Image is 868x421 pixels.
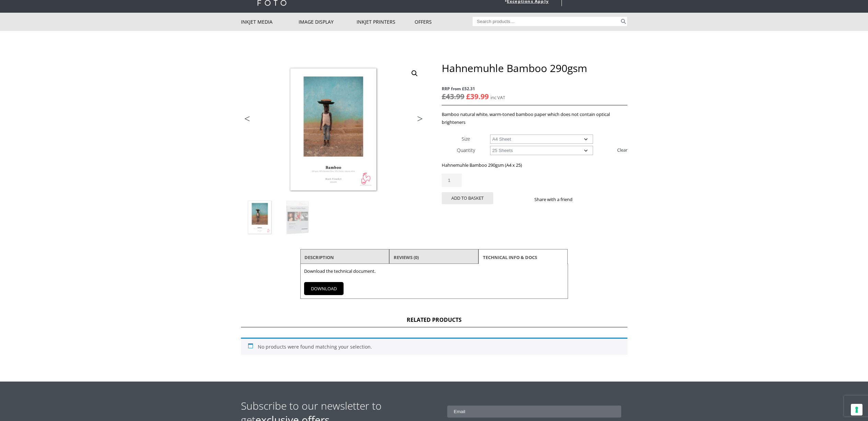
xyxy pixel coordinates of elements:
[597,197,603,202] img: email sharing button
[473,17,620,26] input: Search products…
[466,92,489,101] bdi: 39.99
[394,251,419,264] a: Reviews (0)
[357,13,415,31] a: Inkjet Printers
[457,147,475,153] label: Quantity
[534,196,581,203] p: Share with a friend
[483,251,537,264] a: TECHNICAL INFO & DOCS
[442,192,493,204] button: Add to basket
[304,251,334,264] a: Description
[442,62,627,74] h1: Hahnemuhle Bamboo 290gsm
[299,13,357,31] a: Image Display
[241,316,627,327] h2: Related products
[581,197,586,202] img: facebook sharing button
[462,136,470,142] label: Size
[442,110,627,126] p: Bamboo natural white, warm-toned bamboo paper which does not contain optical brighteners
[304,282,344,295] a: DOWNLOAD
[466,92,470,101] span: £
[442,92,446,101] span: £
[304,267,564,275] p: Download the technical document.
[589,197,594,202] img: twitter sharing button
[447,406,621,418] input: Email
[442,161,627,169] p: Hahnemuhle Bamboo 290gsm (A4 x 25)
[415,13,473,31] a: Offers
[442,92,464,101] bdi: 43.99
[408,67,421,80] a: View full-screen image gallery
[442,85,627,93] span: RRP from £52.31
[241,13,299,31] a: Inkjet Media
[851,404,863,416] button: Your consent preferences for tracking technologies
[241,199,278,236] img: Hahnemuhle Bamboo 290gsm
[279,199,316,236] img: Hahnemuhle Bamboo 290gsm - Image 2
[620,17,627,26] button: Search
[241,338,627,355] div: No products were found matching your selection.
[442,174,462,187] input: Product quantity
[617,144,627,155] a: Clear options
